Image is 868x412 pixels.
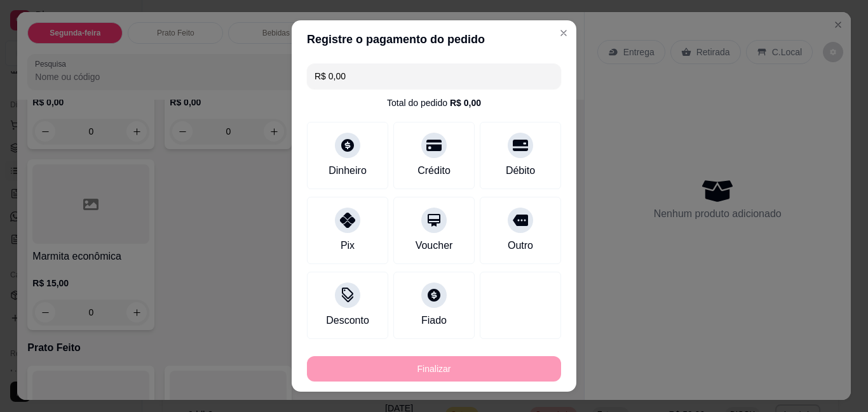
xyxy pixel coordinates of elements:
[553,23,574,43] button: Close
[292,20,576,58] header: Registre o pagamento do pedido
[417,163,451,178] div: Crédito
[416,238,453,253] div: Voucher
[421,313,447,328] div: Fiado
[326,313,369,328] div: Desconto
[508,238,533,253] div: Outro
[450,96,481,109] div: R$ 0,00
[341,238,355,253] div: Pix
[387,96,481,109] div: Total do pedido
[315,63,553,89] input: Ex.: hambúrguer de cordeiro
[329,163,367,178] div: Dinheiro
[506,163,535,178] div: Débito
